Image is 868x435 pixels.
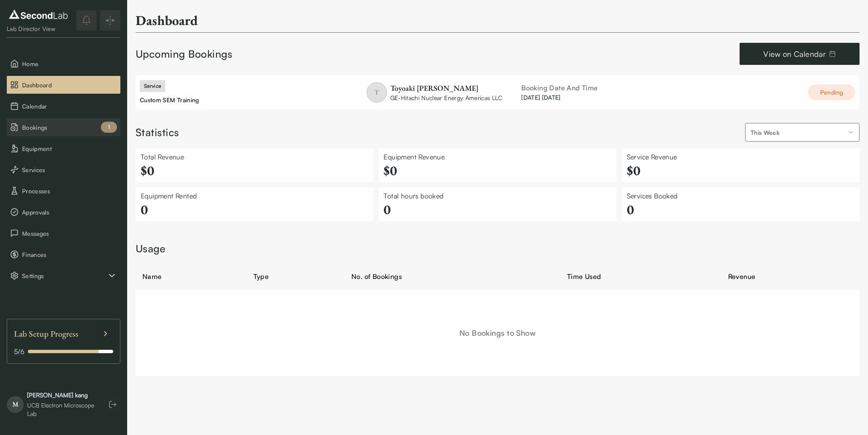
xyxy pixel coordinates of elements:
div: Booking Date And Time [521,83,772,93]
span: Services [22,165,117,174]
div: Toyoaki [PERSON_NAME] [390,83,503,93]
span: Home [22,59,117,68]
button: Bookings 1 pending [7,118,120,136]
span: Approvals [22,208,117,217]
div: [PERSON_NAME] kang [27,391,97,399]
h2: 0 [141,201,368,218]
div: Total hours booked [384,191,611,201]
button: Finances [7,245,120,263]
span: Settings [22,271,107,280]
div: Equipment Rented [141,191,368,201]
button: Dashboard [7,76,120,94]
div: [DATE] [DATE] [521,83,772,102]
button: Services [7,161,120,178]
button: Equipment [7,139,120,157]
div: Upcoming Bookings [136,47,232,61]
button: notifications [76,10,97,31]
div: Custom SEM Training [140,95,199,104]
div: Usage [136,242,860,256]
h2: $ 0 [627,162,854,179]
button: Processes [7,182,120,200]
h2: Dashboard [136,12,198,29]
span: Equipment [22,144,117,153]
div: service [140,80,165,92]
span: Dashboard [22,81,117,89]
a: View on Calendar [740,43,860,65]
button: Expand/Collapse sidebar [100,10,120,31]
span: Lab Setup Progress [14,326,78,341]
span: Processes [22,187,117,195]
div: 1 [101,122,117,133]
th: Name [136,266,247,287]
div: Pending [808,84,855,100]
span: Messages [22,229,117,238]
div: Service Revenue [627,152,854,162]
button: Messages [7,224,120,242]
span: T [367,82,387,103]
th: Time Used [560,266,721,287]
span: View on Calendar [763,48,826,60]
th: Revenue [721,266,860,287]
button: Calendar [7,97,120,115]
img: logo [7,8,70,21]
div: No Bookings to Show [136,290,860,376]
span: Calendar [22,102,117,111]
div: Lab Director View [7,25,70,33]
li: Bookings [7,118,120,136]
div: Services Booked [627,191,854,201]
th: No. of Bookings [345,266,560,287]
a: serviceCustom SEM TrainingTToyoaki [PERSON_NAME]GE-Hitachi Nuclear Energy Americas LLCBooking Dat... [136,75,860,109]
th: Type [247,266,345,287]
div: GE-Hitachi Nuclear Energy Americas LLC [390,93,503,102]
h2: 0 [384,201,611,218]
div: Total Revenue [141,152,368,162]
button: Settings [7,267,120,284]
span: 5 / 6 [14,346,25,357]
div: Equipment Revenue [384,152,611,162]
div: Settings sub items [7,267,120,284]
span: Bookings [22,123,117,132]
div: Statistics [136,125,179,140]
h2: $ 0 [384,162,611,179]
button: Select your affiliation [745,123,860,142]
span: Finances [22,250,117,259]
button: Home [7,55,120,72]
h2: 0 [627,201,854,218]
button: Approvals [7,203,120,221]
h2: $ 0 [141,162,368,179]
